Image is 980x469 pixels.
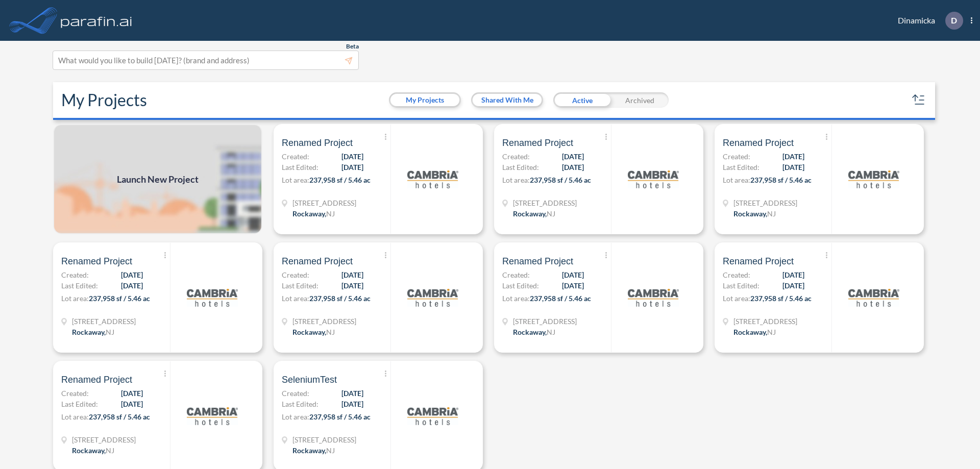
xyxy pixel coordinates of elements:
[309,176,371,184] span: 237,958 sf / 5.46 ac
[282,399,318,409] span: Last Edited:
[292,327,335,337] div: Rockaway, NJ
[723,269,750,280] span: Created:
[513,316,577,327] span: 321 Mt Hope Ave
[282,294,309,303] span: Lot area:
[782,280,804,291] span: [DATE]
[628,154,679,205] img: logo
[346,42,359,51] span: Beta
[628,272,679,323] img: logo
[562,269,584,280] span: [DATE]
[292,445,335,456] div: Rockaway, NJ
[53,124,262,234] a: Launch New Project
[282,374,337,386] span: SeleniumTest
[723,162,759,172] span: Last Edited:
[547,328,555,336] span: NJ
[723,255,794,267] span: Renamed Project
[513,209,547,218] span: Rockaway ,
[117,172,199,186] span: Launch New Project
[951,16,957,25] p: D
[911,92,927,108] button: sort
[767,209,776,218] span: NJ
[502,162,539,172] span: Last Edited:
[723,151,750,162] span: Created:
[407,154,458,205] img: logo
[502,151,530,162] span: Created:
[121,280,143,291] span: [DATE]
[553,92,611,108] div: Active
[883,12,972,30] div: Dinamicka
[292,434,356,445] span: 321 Mt Hope Ave
[292,208,335,219] div: Rockaway, NJ
[341,151,363,162] span: [DATE]
[282,255,353,267] span: Renamed Project
[61,280,98,291] span: Last Edited:
[121,388,143,399] span: [DATE]
[848,272,899,323] img: logo
[292,316,356,327] span: 321 Mt Hope Ave
[61,294,89,303] span: Lot area:
[547,209,555,218] span: NJ
[502,269,530,280] span: Created:
[562,162,584,172] span: [DATE]
[562,280,584,291] span: [DATE]
[292,446,326,455] span: Rockaway ,
[59,10,134,31] img: logo
[53,124,262,234] img: add
[473,94,542,106] button: Shared With Me
[89,294,150,303] span: 237,958 sf / 5.46 ac
[326,209,335,218] span: NJ
[733,208,776,219] div: Rockaway, NJ
[513,327,555,337] div: Rockaway, NJ
[782,269,804,280] span: [DATE]
[782,151,804,162] span: [DATE]
[502,137,573,149] span: Renamed Project
[733,209,767,218] span: Rockaway ,
[106,446,114,455] span: NJ
[341,162,363,172] span: [DATE]
[750,176,812,184] span: 237,958 sf / 5.46 ac
[767,328,776,336] span: NJ
[733,316,797,327] span: 321 Mt Hope Ave
[61,374,132,386] span: Renamed Project
[72,327,114,337] div: Rockaway, NJ
[530,176,591,184] span: 237,958 sf / 5.46 ac
[282,176,309,184] span: Lot area:
[723,280,759,291] span: Last Edited:
[309,294,371,303] span: 237,958 sf / 5.46 ac
[72,445,114,456] div: Rockaway, NJ
[341,388,363,399] span: [DATE]
[292,328,326,336] span: Rockaway ,
[187,272,238,323] img: logo
[72,328,106,336] span: Rockaway ,
[502,280,539,291] span: Last Edited:
[282,280,318,291] span: Last Edited:
[733,198,797,208] span: 321 Mt Hope Ave
[121,399,143,409] span: [DATE]
[61,399,98,409] span: Last Edited:
[341,269,363,280] span: [DATE]
[562,151,584,162] span: [DATE]
[282,137,353,149] span: Renamed Project
[326,446,335,455] span: NJ
[513,328,547,336] span: Rockaway ,
[72,446,106,455] span: Rockaway ,
[72,434,136,445] span: 321 Mt Hope Ave
[61,412,89,421] span: Lot area:
[282,269,309,280] span: Created:
[72,316,136,327] span: 321 Mt Hope Ave
[723,137,794,149] span: Renamed Project
[292,198,356,208] span: 321 Mt Hope Ave
[341,280,363,291] span: [DATE]
[502,294,530,303] span: Lot area:
[407,390,458,441] img: logo
[848,154,899,205] img: logo
[61,255,132,267] span: Renamed Project
[282,162,318,172] span: Last Edited:
[530,294,591,303] span: 237,958 sf / 5.46 ac
[106,328,114,336] span: NJ
[187,390,238,441] img: logo
[282,412,309,421] span: Lot area:
[502,176,530,184] span: Lot area:
[407,272,458,323] img: logo
[611,92,669,108] div: Archived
